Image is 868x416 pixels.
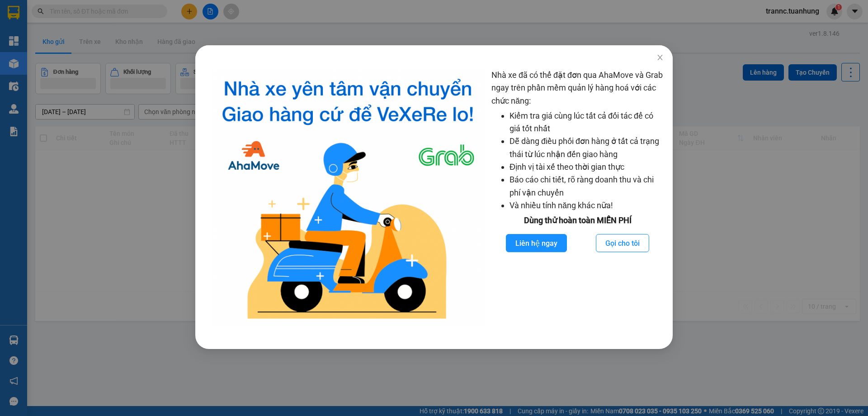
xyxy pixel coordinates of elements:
[212,69,484,326] img: logo
[605,238,640,249] span: Gọi cho tôi
[509,110,664,135] li: Kiểm tra giá cùng lúc tất cả đối tác để có giá tốt nhất
[506,234,567,252] button: Liên hệ ngay
[509,199,664,212] li: Và nhiều tính năng khác nữa!
[491,214,664,227] div: Dùng thử hoàn toàn MIỄN PHÍ
[491,69,664,326] div: Nhà xe đã có thể đặt đơn qua AhaMove và Grab ngay trên phần mềm quản lý hàng hoá với các chức năng:
[509,135,664,161] li: Dễ dàng điều phối đơn hàng ở tất cả trạng thái từ lúc nhận đến giao hàng
[509,161,664,173] li: Định vị tài xế theo thời gian thực
[515,238,557,249] span: Liên hệ ngay
[656,54,664,61] span: close
[596,234,649,252] button: Gọi cho tôi
[647,45,673,71] button: Close
[509,173,664,199] li: Báo cáo chi tiết, rõ ràng doanh thu và chi phí vận chuyển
